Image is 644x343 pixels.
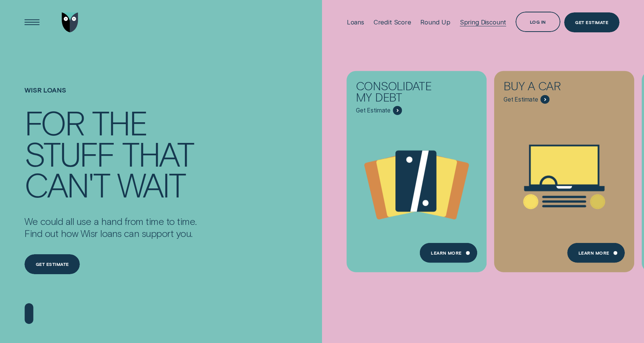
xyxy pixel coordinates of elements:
div: Spring Discount [460,18,506,26]
div: wait [117,169,185,200]
a: Buy a car - Learn more [494,71,634,266]
div: Buy a car [504,80,593,95]
div: that [122,138,193,169]
div: Loans [347,18,364,26]
div: Credit Score [374,18,411,26]
img: Wisr [62,12,79,32]
a: Learn more [420,243,477,263]
div: can't [24,169,109,200]
span: Get Estimate [356,107,391,114]
span: Get Estimate [504,96,538,103]
a: Get Estimate [564,12,620,32]
div: For [24,107,84,138]
div: stuff [24,138,114,169]
button: Log in [516,12,560,32]
button: Open Menu [22,12,42,32]
a: Get estimate [24,254,80,274]
div: Round Up [420,18,450,26]
p: We could all use a hand from time to time. Find out how Wisr loans can support you. [24,215,197,239]
a: Consolidate my debt - Learn more [346,71,487,266]
div: the [92,107,147,138]
div: Consolidate my debt [356,80,445,106]
h1: Wisr loans [24,86,197,106]
a: Learn More [567,243,625,263]
h4: For the stuff that can't wait [24,107,197,200]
